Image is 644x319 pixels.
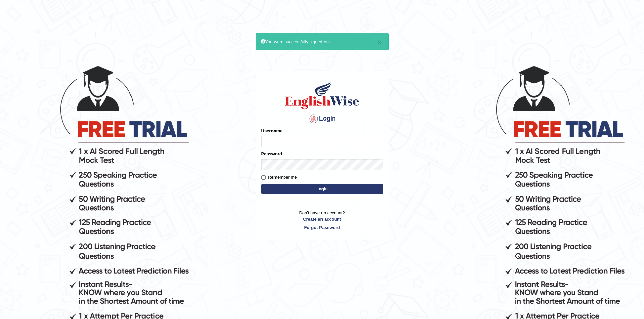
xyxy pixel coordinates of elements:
[256,33,389,50] div: You were successfully signed out
[377,38,381,46] button: ×
[261,128,283,134] label: Username
[261,184,383,194] button: Login
[261,175,266,180] input: Remember me
[261,174,297,181] label: Remember me
[261,210,383,231] p: Don't have an account?
[261,151,282,157] label: Password
[261,216,383,222] a: Create an account
[261,224,383,231] a: Forgot Password
[261,113,383,124] h4: Login
[284,80,361,110] img: Logo of English Wise sign in for intelligent practice with AI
